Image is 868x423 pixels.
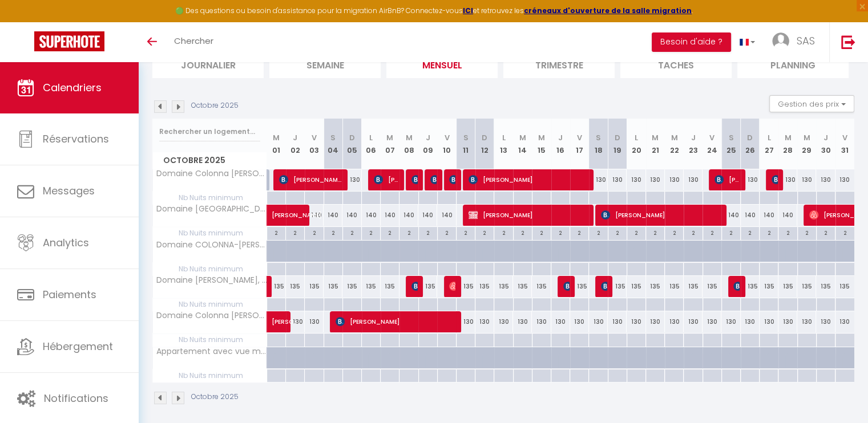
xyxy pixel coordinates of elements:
li: Trimestre [503,50,615,78]
th: 27 [760,119,778,169]
div: 140 [741,205,760,226]
div: 135 [570,276,589,297]
span: Paiements [43,287,96,302]
abbr: M [273,132,280,143]
div: 135 [532,276,551,297]
div: 2 [419,227,437,238]
span: [PERSON_NAME] [279,169,342,190]
div: 2 [343,227,361,238]
div: 2 [722,227,740,238]
th: 12 [475,119,494,169]
th: 19 [608,119,627,169]
abbr: M [538,132,545,143]
div: 130 [741,311,760,332]
abbr: J [293,132,297,143]
th: 04 [324,119,342,169]
span: Domaine Colonna [PERSON_NAME] piscine, Chambre Fanny [155,169,269,178]
div: 135 [703,276,721,297]
th: 26 [741,119,760,169]
div: 140 [399,205,418,226]
img: ... [772,32,789,50]
div: 130 [816,311,835,332]
a: Chercher [165,22,222,62]
abbr: V [312,132,317,143]
span: Nb Nuits minimum [153,263,267,275]
th: 08 [399,119,418,169]
div: 2 [324,227,342,238]
div: 130 [457,311,475,332]
div: 135 [381,276,399,297]
span: Nb Nuits minimum [153,227,267,239]
abbr: D [747,132,753,143]
th: 05 [342,119,361,169]
div: 135 [646,276,665,297]
div: 130 [305,311,324,332]
abbr: M [804,132,810,143]
img: logout [841,35,855,49]
div: 2 [760,227,778,238]
div: 2 [627,227,645,238]
div: 2 [514,227,532,238]
div: 2 [665,227,683,238]
span: Nb Nuits minimum [153,369,267,382]
div: 2 [835,227,854,238]
div: 130 [665,169,684,190]
div: 135 [741,276,760,297]
span: Nb Nuits minimum [153,298,267,311]
a: ICI [463,6,473,15]
abbr: M [785,132,792,143]
abbr: D [349,132,355,143]
span: [PERSON_NAME] [563,275,570,297]
div: 2 [475,227,494,238]
abbr: M [406,132,413,143]
div: 130 [608,169,627,190]
div: 130 [589,311,608,332]
div: 135 [816,276,835,297]
span: [PERSON_NAME] [374,169,399,190]
span: Analytics [43,235,89,250]
div: 135 [286,276,305,297]
abbr: S [463,132,469,143]
abbr: M [519,132,526,143]
span: [PERSON_NAME] [430,169,437,190]
div: 130 [627,169,645,190]
th: 07 [381,119,399,169]
div: 135 [457,276,475,297]
div: 130 [760,311,778,332]
div: 140 [324,205,342,226]
div: 130 [494,311,513,332]
a: créneaux d'ouverture de la salle migration [524,6,692,15]
th: 20 [627,119,645,169]
th: 09 [418,119,437,169]
th: 18 [589,119,608,169]
div: 2 [457,227,475,238]
div: 140 [437,205,456,226]
div: 2 [741,227,759,238]
div: 140 [362,205,381,226]
th: 22 [665,119,684,169]
span: [PERSON_NAME] [733,275,740,297]
div: 130 [816,169,835,190]
abbr: L [767,132,770,143]
a: [PERSON_NAME] [267,311,286,333]
span: Octobre 2025 [153,152,267,169]
div: 130 [665,311,684,332]
th: 11 [457,119,475,169]
div: 140 [418,205,437,226]
div: 140 [721,205,740,226]
span: Nb Nuits minimum [153,333,267,346]
div: 135 [362,276,381,297]
div: 2 [494,227,512,238]
div: 135 [778,276,797,297]
abbr: S [596,132,601,143]
abbr: M [652,132,659,143]
span: Hébergement [43,339,113,353]
abbr: L [369,132,373,143]
th: 30 [816,119,835,169]
span: [PERSON_NAME] [272,305,298,327]
abbr: V [577,132,582,143]
a: [PERSON_NAME] [267,205,286,226]
div: 2 [267,227,285,238]
div: 130 [532,311,551,332]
